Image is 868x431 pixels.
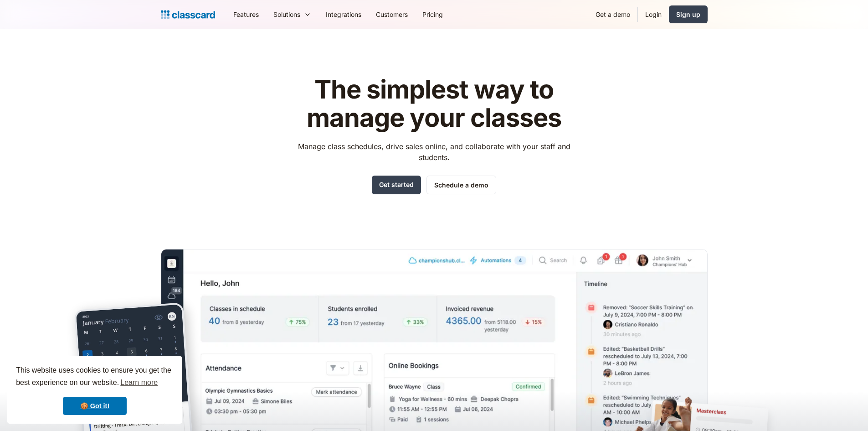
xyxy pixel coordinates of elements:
p: Manage class schedules, drive sales online, and collaborate with your staff and students. [289,141,579,163]
a: home [161,8,215,21]
span: This website uses cookies to ensure you get the best experience on our website. [16,365,174,389]
a: Sign up [669,5,708,23]
div: Sign up [676,10,700,19]
div: cookieconsent [7,356,182,424]
a: Customers [369,4,415,25]
a: Pricing [415,4,450,25]
a: learn more about cookies [119,376,159,389]
a: dismiss cookie message [63,397,127,415]
a: Get started [372,176,421,194]
a: Login [638,4,669,25]
div: Solutions [266,4,318,25]
h1: The simplest way to manage your classes [289,76,579,132]
a: Schedule a demo [426,176,496,194]
a: Features [226,4,266,25]
div: Solutions [273,10,300,19]
a: Get a demo [588,4,637,25]
a: Integrations [318,4,369,25]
